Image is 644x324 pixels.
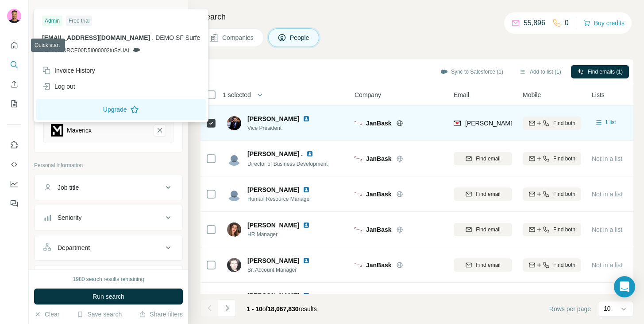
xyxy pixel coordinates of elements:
span: 1 - 10 [247,305,262,312]
button: Find both [523,117,581,130]
button: Department [35,237,182,258]
span: . [152,34,154,41]
span: Sr. Account Manager [247,266,320,274]
button: Save search [77,310,122,319]
span: Find both [553,190,575,198]
span: of [262,305,268,312]
img: Avatar [227,116,241,130]
button: Find both [523,152,581,165]
div: Department [58,243,90,252]
span: [PERSON_NAME] [247,291,299,300]
div: Job title [58,183,79,192]
span: Email [454,90,469,99]
div: New search [34,8,62,16]
button: Use Surfe API [7,156,21,172]
span: [PERSON_NAME] [247,256,299,265]
span: HR Manager [247,230,320,238]
button: Hide [154,5,188,19]
button: Run search [34,289,183,304]
span: Lists [592,90,605,99]
span: [PERSON_NAME] . [247,149,303,158]
img: Avatar [227,152,241,166]
img: provider findymail logo [454,119,461,128]
button: Upgrade [36,99,206,120]
img: LinkedIn logo [303,257,310,264]
span: Run search [93,292,124,301]
img: LinkedIn logo [303,186,310,193]
button: Clear [34,310,59,319]
span: Find email [476,226,500,234]
span: JanBask [366,190,392,199]
span: JanBask [366,261,392,269]
span: Companies [222,33,255,42]
img: LinkedIn logo [306,150,313,157]
p: 10 [604,304,611,313]
span: DEMO SF Surfe [155,34,200,41]
span: 1 selected [223,90,251,99]
span: Find email [476,190,500,198]
span: Not in a list [592,226,622,233]
img: Avatar [227,187,241,201]
img: Avatar [227,258,241,272]
span: Find email [476,261,500,269]
span: Human Resource Manager [247,195,320,203]
span: Find emails (1) [588,68,623,76]
span: JanBask [366,154,392,163]
span: Not in a list [592,155,622,162]
img: Logo of JanBask [355,121,362,125]
img: LinkedIn logo [303,292,310,299]
button: Seniority [35,207,182,228]
span: Find both [553,155,575,163]
img: Logo of JanBask [355,263,362,266]
button: Find both [523,187,581,201]
button: Find email [454,223,512,236]
span: Vice President [247,124,320,132]
span: Find both [553,226,575,234]
img: LinkedIn logo [303,222,310,229]
div: Admin [42,16,62,26]
button: Job title [35,177,182,198]
span: Not in a list [592,191,622,198]
button: Find email [454,152,512,165]
span: People [290,33,310,42]
span: JanBask [366,119,392,128]
div: 1980 search results remaining [73,275,144,283]
button: Feedback [7,195,21,211]
span: [PERSON_NAME] [247,221,299,230]
img: Logo of JanBask [355,227,362,231]
img: LinkedIn logo [303,115,310,122]
div: Free trial [66,16,92,26]
p: Personal information [34,161,183,169]
button: Mavericx-remove-button [154,124,166,137]
span: results [247,305,317,312]
button: Find both [523,294,581,307]
p: 55,896 [524,18,545,28]
span: 1 list [605,118,616,126]
div: Open Intercom Messenger [614,276,635,297]
button: Search [7,57,21,73]
img: Avatar [227,223,241,237]
span: 18,067,830 [268,305,299,312]
span: Director of Business Development [247,161,328,167]
button: Personal location [35,267,182,289]
span: Company [355,90,381,99]
span: Find email [476,155,500,163]
button: Quick start [7,37,21,53]
span: [EMAIL_ADDRESS][DOMAIN_NAME] [42,34,150,41]
span: [PERSON_NAME] [247,114,299,123]
button: Find email [454,258,512,272]
img: Avatar [7,9,21,23]
button: Enrich CSV [7,76,21,92]
div: Seniority [58,213,81,222]
div: Mavericx [67,126,92,135]
button: Buy credits [583,17,625,29]
button: Find email [454,294,512,307]
button: Find both [523,258,581,272]
button: Navigate to next page [218,299,236,317]
span: Not in a list [592,262,622,269]
div: Invoice History [42,66,95,75]
span: Rows per page [549,304,591,313]
button: Find emails (1) [571,65,629,78]
span: Find both [553,119,575,127]
button: Add to list (1) [513,65,567,78]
